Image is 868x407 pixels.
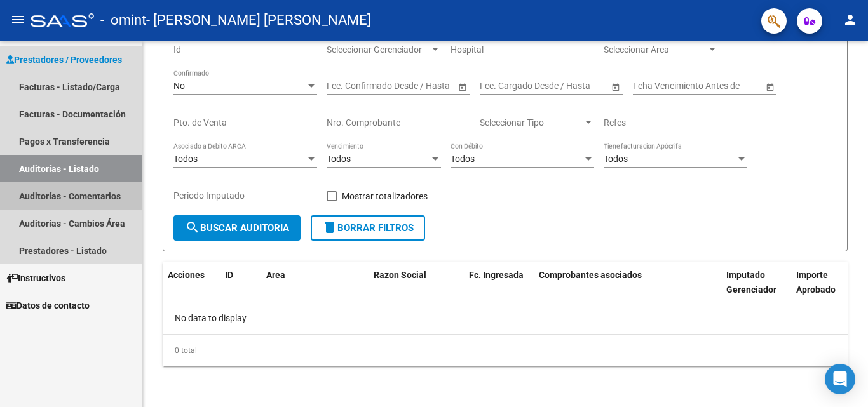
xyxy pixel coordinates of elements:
span: Borrar Filtros [322,222,414,234]
span: Seleccionar Gerenciador [327,44,430,55]
span: Datos de contacto [6,298,90,312]
button: Open calendar [456,80,469,93]
datatable-header-cell: Acciones [163,262,220,317]
span: Razon Social [374,270,426,280]
datatable-header-cell: Importe Aprobado [791,262,861,317]
span: No [173,81,185,91]
span: Comprobantes asociados [539,270,642,280]
span: Instructivos [6,271,65,285]
span: - [PERSON_NAME] [PERSON_NAME] [146,6,371,34]
datatable-header-cell: Comprobantes asociados [534,262,721,317]
datatable-header-cell: Imputado Gerenciador [721,262,791,317]
datatable-header-cell: ID [220,262,261,317]
span: Importe Aprobado [796,270,836,295]
input: Start date [480,81,519,91]
span: Todos [604,154,628,164]
span: Seleccionar Area [604,44,707,55]
span: Imputado Gerenciador [726,270,776,295]
datatable-header-cell: Razon Social [369,262,464,317]
span: Fc. Ingresada [469,270,524,280]
button: Open calendar [609,80,622,93]
mat-icon: search [185,220,200,235]
span: Todos [451,154,475,164]
datatable-header-cell: Fc. Ingresada [464,262,534,317]
mat-icon: delete [322,220,337,235]
button: Open calendar [763,80,776,93]
button: Buscar Auditoria [173,215,301,241]
span: Seleccionar Tipo [480,117,583,128]
span: Buscar Auditoria [185,222,289,234]
input: Start date [327,81,366,91]
div: No data to display [163,302,848,334]
span: Todos [173,154,198,164]
mat-icon: person [843,12,858,27]
span: Todos [327,154,351,164]
span: Area [266,270,285,280]
input: End date [530,81,592,91]
span: Mostrar totalizadores [342,189,428,204]
input: End date [377,81,439,91]
span: Acciones [168,270,205,280]
div: Open Intercom Messenger [825,364,855,394]
mat-icon: menu [10,12,25,27]
button: Borrar Filtros [311,215,425,241]
span: Prestadores / Proveedores [6,53,122,67]
div: 0 total [163,335,848,366]
span: - omint [100,6,146,34]
span: ID [225,270,233,280]
datatable-header-cell: Area [261,262,350,317]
